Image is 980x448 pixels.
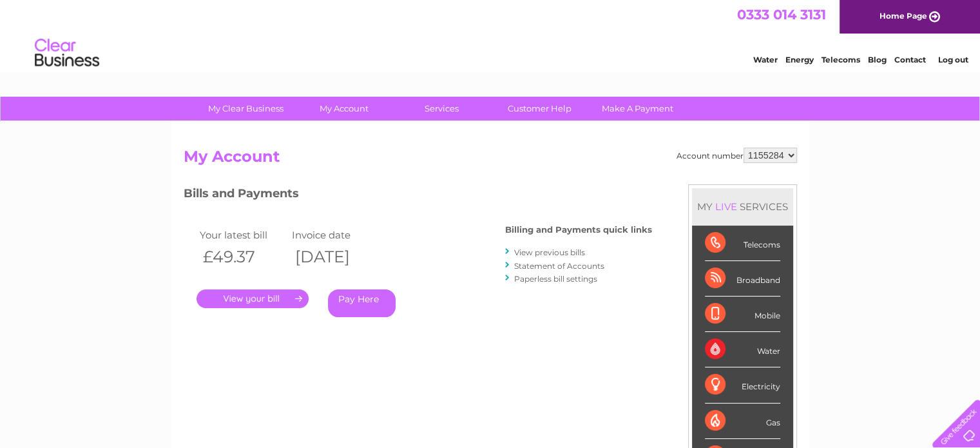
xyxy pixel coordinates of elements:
a: My Clear Business [193,97,299,121]
div: Electricity [705,367,780,403]
td: Your latest bill [197,226,289,244]
a: 0333 014 3131 [737,6,826,23]
h3: Bills and Payments [184,184,652,207]
div: Clear Business is a trading name of Verastar Limited (registered in [GEOGRAPHIC_DATA] No. 3667643... [186,7,795,63]
a: Contact [894,55,926,64]
div: Telecoms [705,226,780,261]
h2: My Account [184,148,797,172]
a: . [197,289,309,308]
td: Invoice date [289,226,381,244]
div: Water [705,332,780,367]
a: Pay Here [328,289,396,317]
th: [DATE] [289,244,381,270]
a: My Account [291,97,397,121]
a: Blog [868,55,887,64]
img: logo.png [34,34,100,73]
a: Make A Payment [584,97,691,121]
div: Gas [705,404,780,439]
a: Energy [785,55,814,64]
th: £49.37 [197,244,289,270]
a: Water [753,55,778,64]
h4: Billing and Payments quick links [505,225,652,235]
a: View previous bills [514,248,585,257]
a: Statement of Accounts [514,261,604,271]
a: Paperless bill settings [514,274,597,284]
a: Log out [937,55,968,64]
div: MY SERVICES [692,188,793,225]
a: Services [389,97,495,121]
div: Account number [677,148,797,163]
div: Broadband [705,261,780,297]
a: Telecoms [821,55,860,64]
div: LIVE [713,200,740,213]
div: Mobile [705,297,780,332]
a: Customer Help [486,97,593,121]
